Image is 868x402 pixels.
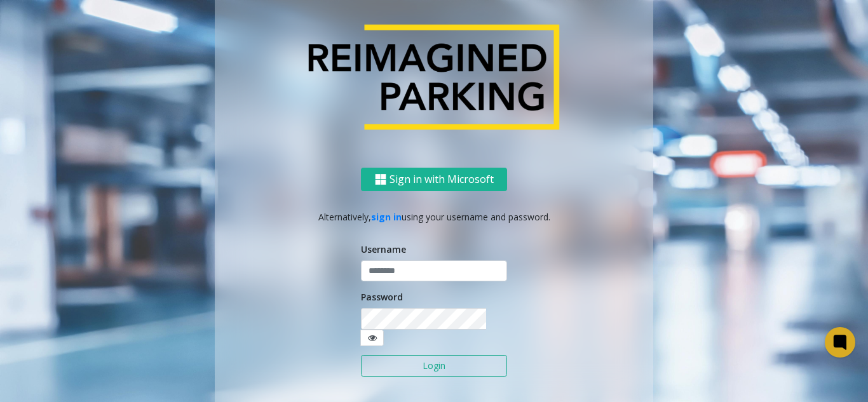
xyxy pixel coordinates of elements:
[227,210,641,224] p: Alternatively, using your username and password.
[361,290,403,304] label: Password
[361,168,507,191] button: Sign in with Microsoft
[371,211,402,223] a: sign in
[361,243,406,256] label: Username
[361,355,507,377] button: Login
